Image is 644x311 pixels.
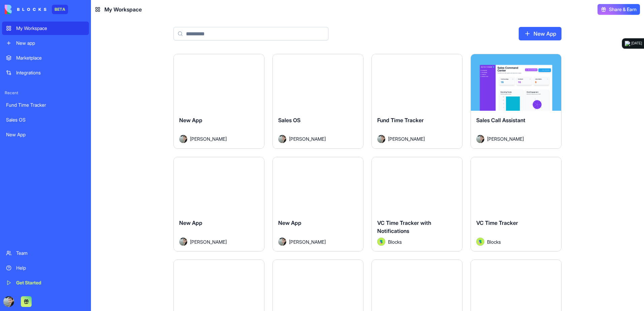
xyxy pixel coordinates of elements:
[487,135,524,142] span: [PERSON_NAME]
[5,5,68,14] a: BETA
[372,157,462,252] a: VC Time Tracker with NotificationsAvatarBlocks
[519,27,561,40] a: New App
[179,238,187,246] img: Avatar
[179,219,202,226] span: New App
[190,238,227,245] span: [PERSON_NAME]
[16,265,85,271] div: Help
[476,135,484,143] img: Avatar
[377,135,385,143] img: Avatar
[372,54,462,149] a: Fund Time TrackerAvatar[PERSON_NAME]
[272,157,363,252] a: New AppAvatar[PERSON_NAME]
[2,36,89,50] a: New app
[179,117,202,124] span: New App
[2,98,89,112] a: Fund Time Tracker
[2,261,89,275] a: Help
[377,117,424,124] span: Fund Time Tracker
[272,54,363,149] a: Sales OSAvatar[PERSON_NAME]
[2,22,89,35] a: My Workspace
[16,25,85,32] div: My Workspace
[278,135,286,143] img: Avatar
[487,238,501,245] span: Blocks
[625,41,630,46] img: logo
[289,135,326,142] span: [PERSON_NAME]
[388,135,425,142] span: [PERSON_NAME]
[598,4,640,15] button: Share & Earn
[278,219,301,226] span: New App
[52,5,68,14] div: BETA
[16,250,85,256] div: Team
[179,135,187,143] img: Avatar
[2,113,89,127] a: Sales OS
[476,238,484,246] img: Avatar
[377,238,385,246] img: Avatar
[632,41,642,46] div: [DATE]
[16,69,85,76] div: Integrations
[289,238,326,245] span: [PERSON_NAME]
[278,238,286,246] img: Avatar
[190,135,227,142] span: [PERSON_NAME]
[6,131,85,138] div: New App
[3,296,14,307] img: ACg8ocLgft2zbYhxCVX_QnRk8wGO17UHpwh9gymK_VQRDnGx1cEcXohv=s96-c
[2,276,89,289] a: Get Started
[2,90,89,96] span: Recent
[476,117,525,124] span: Sales Call Assistant
[16,55,85,61] div: Marketplace
[377,219,431,234] span: VC Time Tracker with Notifications
[2,66,89,79] a: Integrations
[5,5,46,14] img: logo
[173,54,264,149] a: New AppAvatar[PERSON_NAME]
[16,40,85,46] div: New app
[104,5,142,13] span: My Workspace
[476,219,518,226] span: VC Time Tracker
[471,54,561,149] a: Sales Call AssistantAvatar[PERSON_NAME]
[609,6,637,13] span: Share & Earn
[471,157,561,252] a: VC Time TrackerAvatarBlocks
[278,117,300,124] span: Sales OS
[16,279,85,286] div: Get Started
[6,116,85,123] div: Sales OS
[2,51,89,65] a: Marketplace
[2,128,89,141] a: New App
[388,238,402,245] span: Blocks
[2,246,89,260] a: Team
[173,157,264,252] a: New AppAvatar[PERSON_NAME]
[6,102,85,108] div: Fund Time Tracker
